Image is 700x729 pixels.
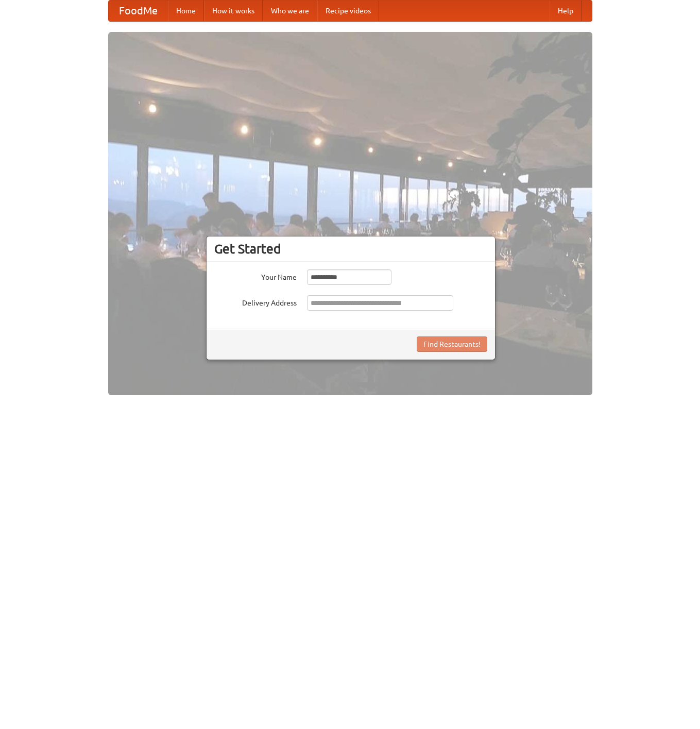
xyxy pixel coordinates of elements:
[214,269,297,282] label: Your Name
[214,295,297,308] label: Delivery Address
[263,1,317,21] a: Who we are
[168,1,204,21] a: Home
[417,336,487,352] button: Find Restaurants!
[550,1,582,21] a: Help
[214,241,487,257] h3: Get Started
[204,1,263,21] a: How it works
[317,1,379,21] a: Recipe videos
[109,1,168,21] a: FoodMe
